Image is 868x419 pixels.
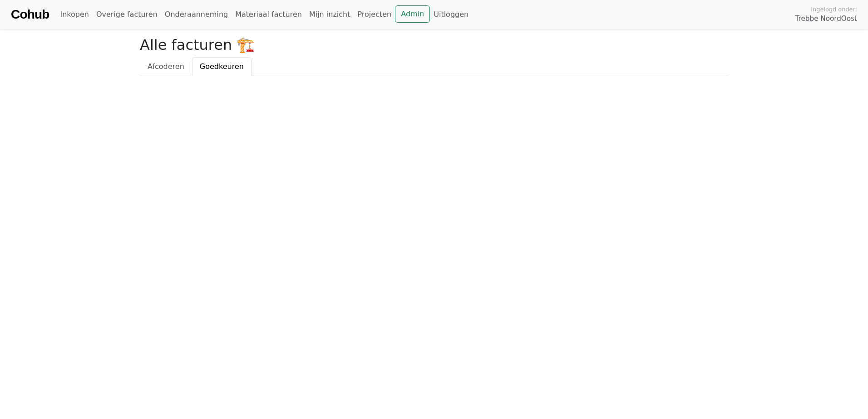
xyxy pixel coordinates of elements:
[11,4,49,25] a: Cohub
[395,5,430,23] a: Admin
[232,5,306,24] a: Materiaal facturen
[148,62,184,71] span: Afcoderen
[140,57,192,76] a: Afcoderen
[161,5,232,24] a: Onderaanneming
[811,5,857,14] span: Ingelogd onder:
[430,5,472,24] a: Uitloggen
[192,57,252,76] a: Goedkeuren
[93,5,161,24] a: Overige facturen
[56,5,92,24] a: Inkopen
[306,5,354,24] a: Mijn inzicht
[795,14,857,24] span: Trebbe NoordOost
[140,36,728,54] h2: Alle facturen 🏗️
[200,62,244,71] span: Goedkeuren
[354,5,395,24] a: Projecten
